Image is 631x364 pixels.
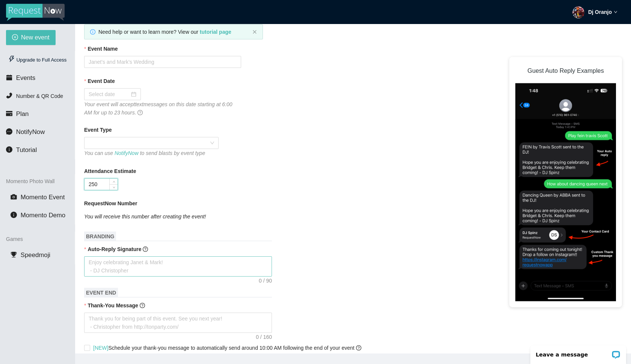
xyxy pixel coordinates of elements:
span: up [112,180,116,184]
span: info-circle [11,212,17,218]
img: RequestNow [6,4,65,21]
b: Attendance Estimate [84,167,136,175]
span: NotifyNow [16,128,45,135]
span: plus-circle [12,34,18,41]
img: DJ Request Instructions [515,83,616,301]
span: thunderbolt [8,56,15,62]
span: question-circle [137,110,143,115]
span: Schedule your thank-you message to automatically send around 10:00 AM following the end of your e... [93,345,361,351]
span: question-circle [143,247,148,252]
span: credit-card [6,110,12,117]
b: Event Date [88,77,115,85]
span: question-circle [140,303,145,308]
input: Select date [89,90,130,98]
span: Need help or want to learn more? View our [98,29,231,35]
img: ACg8ocIli2yp96464tjAQix4rQpE1YXQSsy2l5QtL4chSnWjLSvk0w=s96-c [572,6,584,18]
span: camera [11,194,17,200]
span: Decrease Value [109,184,118,190]
button: close [252,30,257,35]
a: NotifyNow [115,150,139,156]
span: question-circle [356,345,361,350]
div: You can use to send blasts by event type [84,149,219,157]
h3: Guest Auto Reply Examples [515,63,616,79]
b: RequestNow Number [84,199,137,208]
span: Tutorial [16,146,37,153]
span: Momento Event [21,194,65,201]
i: You will receive this number after creating the event! [84,214,206,220]
span: Plan [16,110,29,117]
b: Event Name [88,45,118,53]
span: phone [6,92,12,99]
i: Your event will accept text messages on this date starting at 6:00 AM for up to 23 hours. [84,101,232,116]
span: trophy [11,251,17,258]
span: EVENT END [84,288,118,298]
span: info-circle [6,146,12,153]
span: info-circle [90,29,95,35]
span: Increase Value [109,179,118,184]
span: down [614,10,617,14]
b: Auto-Reply Signature [88,246,141,252]
span: Momento Demo [21,212,65,219]
span: New event [21,33,50,42]
span: Speedmoji [21,251,50,259]
span: Events [16,74,35,81]
button: plus-circleNew event [6,30,56,45]
span: calendar [6,74,12,81]
span: BRANDING [84,232,116,241]
b: Thank-You Message [88,302,138,308]
div: Upgrade to Full Access [6,53,69,68]
input: Janet's and Mark's Wedding [84,56,241,68]
span: down [112,185,116,190]
b: Event Type [84,126,112,134]
span: Number & QR Code [16,93,63,99]
strong: Dj Oranjo [588,9,612,15]
iframe: LiveChat chat widget [525,340,631,364]
span: [NEW] [93,345,108,351]
span: message [6,128,12,135]
a: tutorial page [200,29,231,35]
